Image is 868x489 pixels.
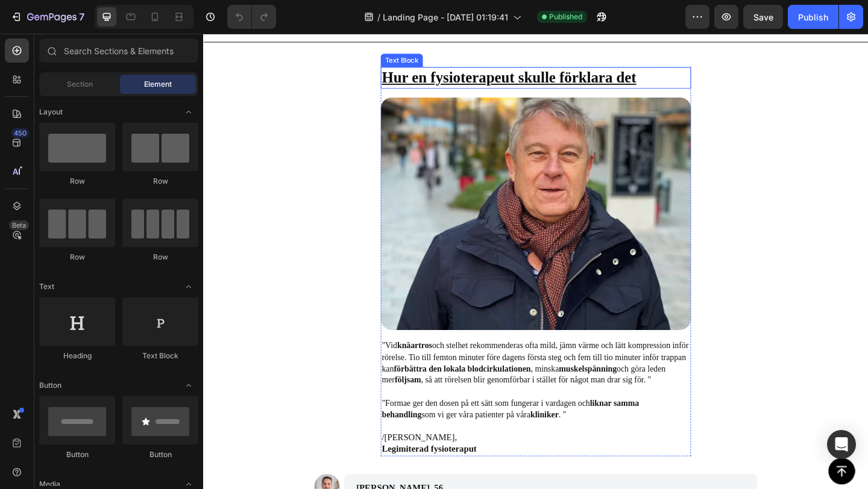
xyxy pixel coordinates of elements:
iframe: Design area [203,34,868,489]
strong: Legimiterad fysioteraput [194,446,297,456]
div: Open Intercom Messenger [827,430,856,459]
button: Save [743,5,783,29]
span: Published [549,11,582,22]
div: Button [39,449,115,460]
span: Text [39,281,54,292]
div: Publish [798,11,828,23]
button: Publish [788,5,838,29]
p: 7 [79,10,84,24]
div: Row [122,252,198,263]
div: Beta [9,220,29,230]
p: /[PERSON_NAME], [194,433,529,446]
strong: liknar samma behandling [194,397,474,419]
div: Row [122,176,198,187]
span: "Formae ger den dosen på ett sätt som fungerar i vardagen och som vi ger våra patienter på våra . " [194,397,474,419]
span: Toggle open [179,277,198,296]
div: Button [122,449,198,460]
span: Landing Page - [DATE] 01:19:41 [383,11,508,23]
strong: förbättra den lokala blodcirkulationen [207,360,356,369]
strong: följsam [208,372,237,381]
strong: knäartros [211,334,249,344]
span: Element [144,79,172,90]
span: Layout [39,107,63,117]
div: Heading [39,350,115,361]
div: 450 [11,128,29,138]
div: Row [39,176,115,187]
div: Text Block [122,350,198,361]
div: Undo/Redo [227,5,276,29]
strong: muskelspänning [387,360,450,369]
span: Save [753,12,773,22]
span: Section [67,79,93,90]
span: Toggle open [179,376,198,395]
div: Row [39,252,115,263]
input: Search Sections & Elements [39,39,198,63]
span: / [377,11,380,23]
button: 7 [5,5,90,29]
span: Button [39,380,61,391]
strong: kliniker [356,410,386,419]
span: Toggle open [179,102,198,122]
